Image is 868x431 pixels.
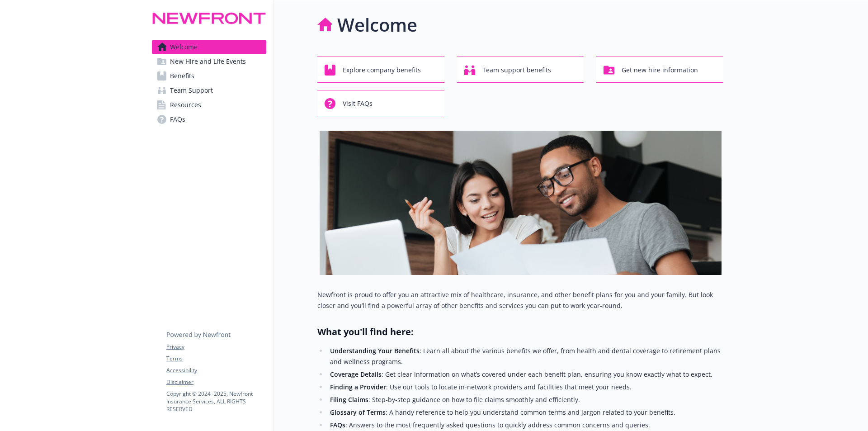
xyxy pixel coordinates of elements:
[327,394,723,405] li: : Step-by-step guidance on how to file claims smoothly and efficiently.
[152,83,266,98] a: Team Support
[330,370,382,379] strong: Coverage Details
[317,90,444,116] button: Visit FAQs
[330,383,386,391] strong: Finding a Provider
[166,366,266,374] a: Accessibility
[170,40,198,54] span: Welcome
[317,57,444,83] button: Explore company benefits
[166,343,266,351] a: Privacy
[343,62,421,79] span: Explore company benefits
[152,54,266,69] a: New Hire and Life Events
[327,346,723,367] li: : Learn all about the various benefits we offer, from health and dental coverage to retirement pl...
[327,407,723,418] li: : A handy reference to help you understand common terms and jargon related to your benefits.
[343,95,373,112] span: Visit FAQs
[320,131,722,275] img: overview page banner
[170,112,185,127] span: FAQs
[327,420,723,431] li: : Answers to the most frequently asked questions to quickly address common concerns and queries.
[166,390,266,413] p: Copyright © 2024 - 2025 , Newfront Insurance Services, ALL RIGHTS RESERVED
[327,382,723,393] li: : Use our tools to locate in-network providers and facilities that meet your needs.
[622,62,698,79] span: Get new hire information
[166,378,266,386] a: Disclaimer
[337,11,417,38] h1: Welcome
[330,346,420,355] strong: Understanding Your Benefits
[330,395,368,404] strong: Filing Claims
[330,421,345,429] strong: FAQs
[327,369,723,380] li: : Get clear information on what’s covered under each benefit plan, ensuring you know exactly what...
[152,98,266,112] a: Resources
[170,69,194,83] span: Benefits
[170,83,213,98] span: Team Support
[170,98,201,112] span: Resources
[166,355,266,363] a: Terms
[457,57,584,83] button: Team support benefits
[152,69,266,83] a: Benefits
[152,112,266,127] a: FAQs
[170,54,246,69] span: New Hire and Life Events
[330,408,386,417] strong: Glossary of Terms
[152,40,266,54] a: Welcome
[482,62,551,79] span: Team support benefits
[596,57,723,83] button: Get new hire information
[317,326,723,338] h2: What you'll find here:
[317,289,723,311] p: Newfront is proud to offer you an attractive mix of healthcare, insurance, and other benefit plan...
